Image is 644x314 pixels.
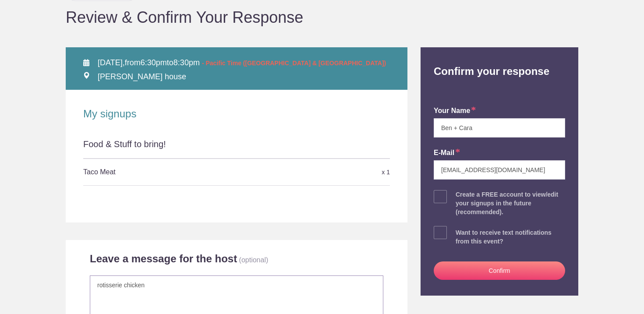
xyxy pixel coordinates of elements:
span: [PERSON_NAME] house [98,72,186,81]
p: (optional) [239,256,269,264]
h2: Leave a message for the host [90,252,237,265]
h2: Confirm your response [427,47,572,78]
h1: Review & Confirm Your Response [66,10,578,25]
h5: Taco Meat [83,163,288,181]
span: 6:30pm [141,58,167,67]
div: Food & Stuff to bring! [83,138,390,158]
div: Create a FREE account to view/edit your signups in the future (recommended). [456,190,565,216]
span: from to [98,58,386,67]
input: e.g. Julie Farrell [434,118,565,138]
div: Want to receive text notifications from this event? [456,228,565,246]
label: E-mail [434,148,460,158]
button: Confirm [434,261,565,280]
input: e.g. julie@gmail.com [434,160,565,180]
span: [DATE], [98,58,125,67]
img: Calendar alt [83,59,89,66]
h2: My signups [83,107,390,120]
div: x 1 [288,165,390,180]
span: 8:30pm [173,58,200,67]
span: - Pacific Time ([GEOGRAPHIC_DATA] & [GEOGRAPHIC_DATA]) [202,60,386,67]
label: your name [434,106,476,116]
